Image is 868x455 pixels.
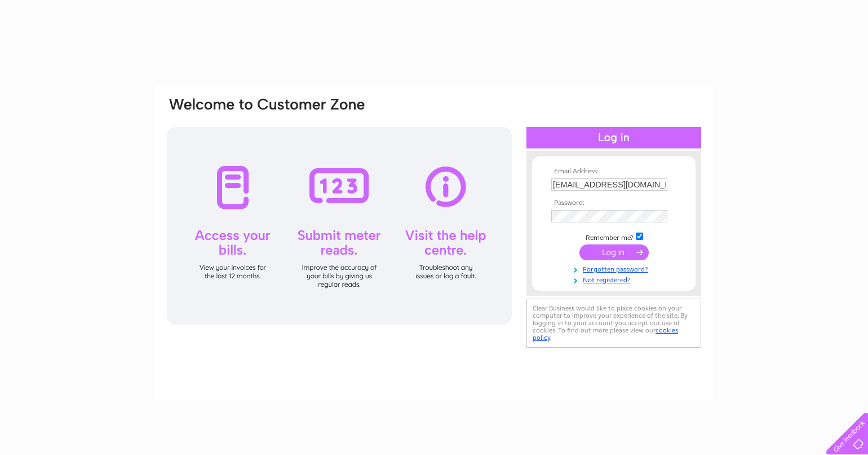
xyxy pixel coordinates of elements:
a: Forgotten password? [551,263,679,274]
a: cookies policy [533,326,678,342]
div: Clear Business would like to place cookies on your computer to improve your experience of the sit... [526,299,701,348]
a: Not registered? [551,274,679,285]
input: Submit [579,244,649,260]
td: Remember me? [548,231,679,242]
th: Email Address: [548,168,679,176]
th: Password: [548,199,679,207]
